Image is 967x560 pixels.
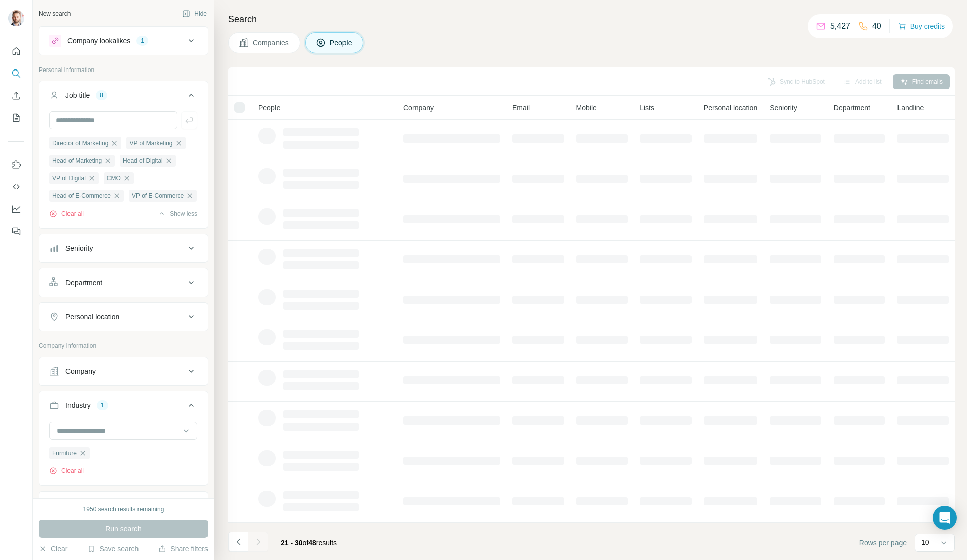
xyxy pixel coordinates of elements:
p: 40 [872,20,881,32]
button: Job title8 [39,83,208,111]
button: Company [39,359,208,383]
button: Hide [175,6,214,21]
button: Save search [87,544,139,554]
button: Department [39,270,208,295]
button: Buy credits [898,19,945,33]
button: Share filters [158,544,208,554]
img: Avatar [8,10,24,26]
button: Clear [39,544,67,554]
div: Open Intercom Messenger [933,506,957,530]
div: 1 [136,36,148,45]
div: 8 [96,91,107,100]
span: VP of E-Commerce [132,191,184,200]
div: Job title [65,90,90,100]
span: People [330,38,353,48]
div: 1950 search results remaining [83,505,164,514]
span: Director of Marketing [52,138,108,148]
span: Head of E-Commerce [52,191,111,200]
span: Head of Marketing [52,156,102,165]
button: Enrich CSV [8,87,24,105]
span: Companies [253,38,290,48]
span: CMO [107,174,121,183]
span: VP of Digital [52,174,86,183]
span: Department [834,103,870,113]
button: Search [8,64,24,83]
button: Seniority [39,236,208,260]
div: New search [39,9,71,18]
button: Feedback [8,222,24,240]
span: Personal location [704,103,757,113]
div: Personal location [65,312,119,322]
button: Personal location [39,305,208,329]
button: Clear all [49,209,84,218]
p: 10 [921,537,929,547]
span: Head of Digital [123,156,163,165]
p: Personal information [39,65,208,75]
span: of [303,539,309,547]
span: Email [512,103,530,113]
span: People [258,103,281,113]
button: My lists [8,109,24,127]
div: Department [65,277,102,288]
div: Seniority [65,243,93,253]
button: Clear all [49,466,84,475]
button: Company lookalikes1 [39,29,208,53]
h4: Search [228,12,955,26]
div: Industry [65,400,91,410]
span: 48 [308,539,316,547]
span: results [281,539,337,547]
span: Lists [640,103,654,113]
span: Mobile [576,103,597,113]
button: Industry1 [39,393,208,422]
span: Furniture [52,449,77,458]
span: Rows per page [859,538,907,548]
span: Company [403,103,434,113]
button: Quick start [8,42,24,60]
div: Company [65,366,96,376]
button: HQ location3 [39,494,208,518]
span: Landline [897,103,924,113]
span: 21 - 30 [281,539,303,547]
button: Navigate to previous page [228,532,248,552]
span: VP of Marketing [129,138,172,148]
button: Show less [158,209,197,218]
p: Company information [39,341,208,351]
span: Seniority [770,103,797,113]
button: Use Surfe on LinkedIn [8,156,24,174]
p: 5,427 [830,20,850,32]
div: 1 [97,401,108,410]
button: Dashboard [8,200,24,218]
div: Company lookalikes [67,36,130,46]
button: Use Surfe API [8,178,24,196]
